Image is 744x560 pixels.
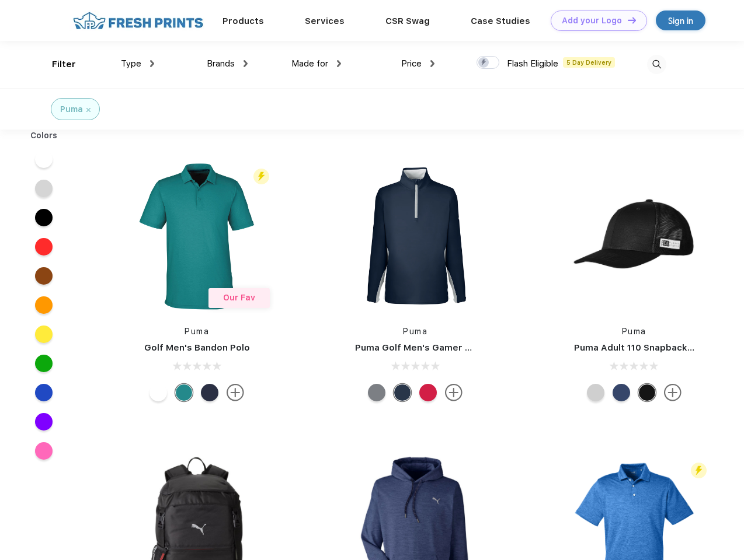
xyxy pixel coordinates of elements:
[22,129,67,142] div: Colors
[557,159,712,314] img: func=resize&h=266
[244,60,248,67] img: dropdown.png
[253,169,269,184] img: flash_active_toggle.svg
[185,327,209,336] a: Puma
[222,16,264,26] a: Products
[430,60,434,67] img: dropdown.png
[150,384,167,401] div: Bright White
[121,58,141,69] span: Type
[291,58,328,69] span: Made for
[563,57,615,68] span: 5 Day Delivery
[368,384,385,401] div: Quiet Shade
[207,58,235,69] span: Brands
[385,16,430,26] a: CSR Swag
[150,60,154,67] img: dropdown.png
[656,10,705,30] a: Sign in
[638,384,656,401] div: Pma Blk with Pma Blk
[223,293,255,302] span: Our Fav
[587,384,604,401] div: Quarry Brt Whit
[69,10,207,31] img: fo%20logo%202.webp
[52,58,76,71] div: Filter
[144,342,250,353] a: Golf Men's Bandon Polo
[119,159,274,314] img: func=resize&h=266
[305,16,345,26] a: Services
[355,342,540,353] a: Puma Golf Men's Gamer Golf Quarter-Zip
[647,55,666,74] img: desktop_search.svg
[60,103,83,116] div: Puma
[338,159,493,314] img: func=resize&h=266
[401,58,422,69] span: Price
[445,384,463,401] img: more.svg
[227,384,244,401] img: more.svg
[668,14,693,27] div: Sign in
[394,384,411,401] div: Navy Blazer
[628,17,636,23] img: DT
[175,384,193,401] div: Green Lagoon
[86,108,91,112] img: filter_cancel.svg
[622,327,646,336] a: Puma
[562,16,622,26] div: Add your Logo
[691,463,707,478] img: flash_active_toggle.svg
[201,384,218,401] div: Navy Blazer
[419,384,437,401] div: Ski Patrol
[664,384,682,401] img: more.svg
[613,384,630,401] div: Peacoat with Qut Shd
[403,327,427,336] a: Puma
[337,60,341,67] img: dropdown.png
[507,58,558,69] span: Flash Eligible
